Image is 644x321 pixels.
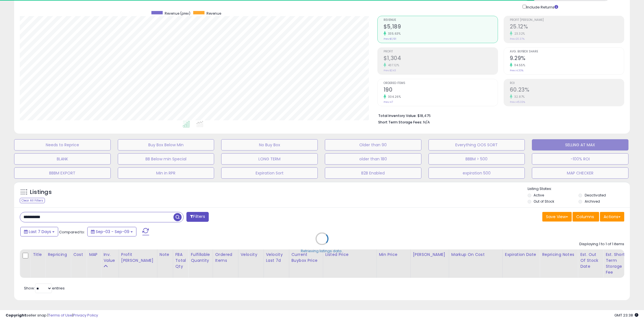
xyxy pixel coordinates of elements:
span: 2025-09-17 23:38 GMT [614,313,638,318]
button: Older than 90 [325,139,421,150]
small: 304.26% [386,95,401,99]
span: Revenue [384,19,498,22]
button: BB Below min Special [118,153,214,165]
small: 437.12% [386,63,399,67]
button: MAP CHECKER [532,167,628,179]
span: N/A [423,119,430,125]
small: Prev: $243 [384,69,396,72]
small: 32.87% [512,95,525,99]
h2: $5,189 [384,23,498,31]
small: Prev: 4.33% [510,69,523,72]
button: Needs to Reprice [14,139,111,150]
b: Short Term Storage Fees: [378,120,422,125]
button: expiration 500 [428,167,525,179]
a: Privacy Policy [73,313,98,318]
button: BBBM > 500 [428,153,525,165]
small: 114.55% [512,63,525,67]
b: Total Inventory Value: [378,113,417,118]
h2: $1,304 [384,55,498,63]
small: Prev: 45.33% [510,100,525,104]
span: Revenue [206,11,221,16]
small: 23.32% [512,32,525,36]
button: Everything OOS SORT [428,139,525,150]
div: seller snap | | [6,313,98,318]
span: Ordered Items [384,82,498,85]
h2: 25.12% [510,23,624,31]
div: Retrieving listings data.. [301,249,343,254]
button: Min in RPR [118,167,214,179]
strong: Copyright [6,313,26,318]
span: Profit [384,50,498,53]
a: Terms of Use [48,313,72,318]
h2: 60.23% [510,87,624,94]
h2: 9.29% [510,55,624,63]
button: older than 180 [325,153,421,165]
span: Avg. Buybox Share [510,50,624,53]
button: Expiration Sort [221,167,318,179]
span: Profit [PERSON_NAME] [510,19,624,22]
small: Prev: 47 [384,100,393,104]
span: Revenue (prev) [165,11,190,16]
button: -100% ROI [532,153,628,165]
button: SELLING AT MAX [532,139,628,150]
small: 335.63% [386,32,401,36]
button: LONG TERM [221,153,318,165]
h2: 190 [384,87,498,94]
small: Prev: 20.37% [510,37,525,41]
button: BLANK [14,153,111,165]
button: B2B Enabled [325,167,421,179]
button: Buy Box Below Min [118,139,214,150]
button: No Buy Box [221,139,318,150]
small: Prev: $1,191 [384,37,396,41]
div: Include Returns [518,4,565,10]
span: ROI [510,82,624,85]
li: $18,475 [378,112,620,119]
button: BBBM EXPORT [14,167,111,179]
